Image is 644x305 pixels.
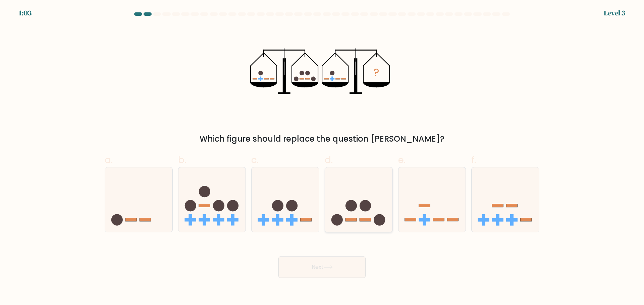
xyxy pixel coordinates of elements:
div: Level 3 [604,8,625,18]
button: Next [278,256,366,278]
tspan: ? [374,65,380,80]
span: a. [105,153,113,166]
span: b. [178,153,186,166]
span: e. [398,153,406,166]
div: Which figure should replace the question [PERSON_NAME]? [109,133,535,145]
span: c. [251,153,259,166]
span: d. [325,153,333,166]
div: 1:03 [19,8,32,18]
span: f. [471,153,476,166]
